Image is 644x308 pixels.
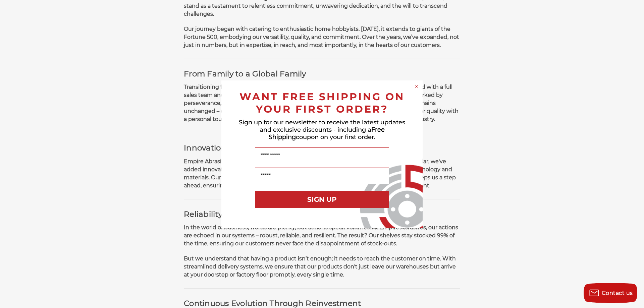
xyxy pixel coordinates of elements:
[269,126,385,141] span: Free Shipping
[413,83,420,90] button: Close dialog
[255,191,389,208] button: SIGN UP
[602,290,633,296] span: Contact us
[239,119,405,141] span: Sign up for our newsletter to receive the latest updates and exclusive discounts - including a co...
[239,90,405,115] span: WANT FREE SHIPPING ON YOUR FIRST ORDER?
[584,283,637,303] button: Contact us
